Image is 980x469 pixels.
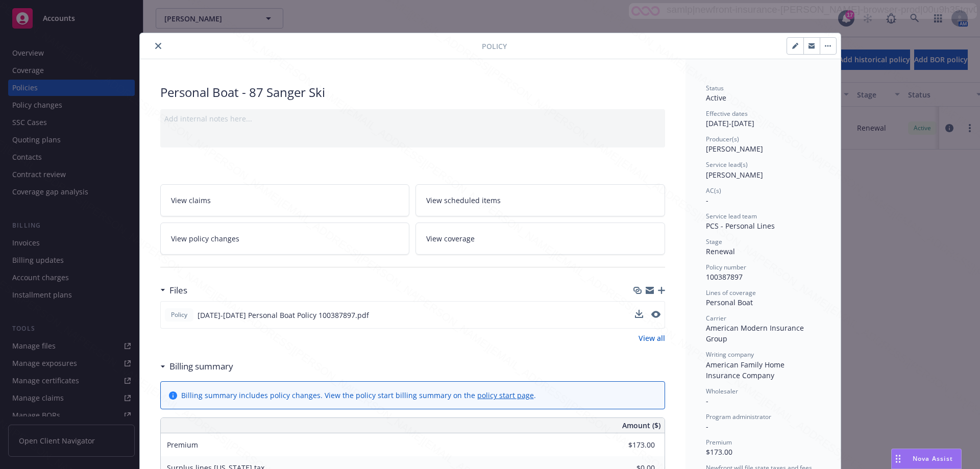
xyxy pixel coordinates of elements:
[181,390,536,401] div: Billing summary includes policy changes. View the policy start billing summary on the .
[706,396,708,406] span: -
[706,272,743,282] span: 100387897
[706,323,806,343] span: American Modern Insurance Group
[482,41,507,52] span: Policy
[651,310,660,320] button: preview file
[198,310,369,320] span: [DATE]-[DATE] Personal Boat Policy 100387897.pdf
[706,221,775,231] span: PCS - Personal Lines
[913,454,953,463] span: Nova Assist
[415,223,665,255] a: View coverage
[622,420,660,431] span: Amount ($)
[891,449,962,469] button: Nova Assist
[706,298,753,307] span: Personal Boat
[706,212,757,220] span: Service lead team
[635,310,643,320] button: download file
[706,160,748,169] span: Service lead(s)
[160,84,665,101] div: Personal Boat - 87 Sanger Ski
[415,184,665,216] a: View scheduled items
[706,360,787,380] span: American Family Home Insurance Company
[706,144,763,154] span: [PERSON_NAME]
[171,195,211,206] span: View claims
[651,311,660,318] button: preview file
[706,195,708,205] span: -
[152,40,164,52] button: close
[706,84,724,92] span: Status
[706,447,732,457] span: $173.00
[595,437,661,453] input: 0.00
[164,113,661,124] div: Add internal notes here...
[169,310,189,319] span: Policy
[706,93,726,103] span: Active
[706,170,763,180] span: [PERSON_NAME]
[167,440,198,450] span: Premium
[706,109,820,129] div: [DATE] - [DATE]
[706,288,756,297] span: Lines of coverage
[169,284,187,297] h3: Files
[706,109,748,118] span: Effective dates
[160,223,410,255] a: View policy changes
[639,333,665,343] a: View all
[706,438,732,447] span: Premium
[706,237,722,246] span: Stage
[169,360,233,373] h3: Billing summary
[160,284,187,297] div: Files
[171,233,239,244] span: View policy changes
[160,184,410,216] a: View claims
[635,310,643,318] button: download file
[706,387,738,396] span: Wholesaler
[706,314,726,323] span: Carrier
[706,246,735,256] span: Renewal
[426,233,475,244] span: View coverage
[892,449,904,468] div: Drag to move
[160,360,233,373] div: Billing summary
[426,195,501,206] span: View scheduled items
[706,263,746,271] span: Policy number
[706,350,754,359] span: Writing company
[706,135,739,143] span: Producer(s)
[477,390,534,400] a: policy start page
[706,186,721,195] span: AC(s)
[706,412,771,421] span: Program administrator
[706,422,708,431] span: -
